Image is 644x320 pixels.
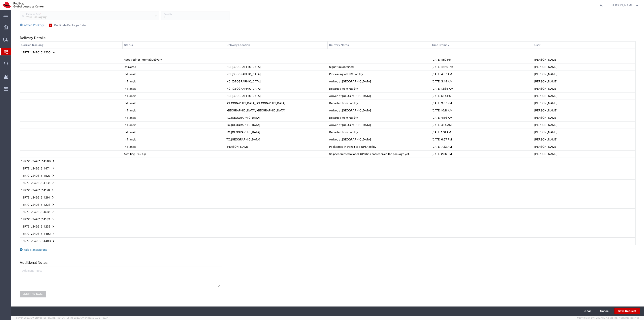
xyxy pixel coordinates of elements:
td: Arrived at [GEOGRAPHIC_DATA] [328,136,430,143]
td: NC, [GEOGRAPHIC_DATA] [225,71,328,78]
td: In-Transit [122,78,225,85]
button: [PERSON_NAME] [610,3,638,7]
span: 1ZR721V24261514205 [21,51,51,54]
button: Save Request [614,308,640,314]
span: 1ZR721V24261514474 [21,167,51,170]
span: 1ZR721V24261514509 [21,160,51,163]
span: 1ZR721V24261514170 [21,189,50,192]
td: [PERSON_NAME] [533,92,636,100]
h5: Additional Notes: [20,260,636,265]
span: 1ZR721V24261514492 [21,232,51,235]
td: In-Transit [122,114,225,121]
td: [PERSON_NAME] [533,56,636,63]
td: [DATE] 1:59 PM [430,56,533,63]
td: TX, [GEOGRAPHIC_DATA] [225,121,328,129]
td: [PERSON_NAME] [533,63,636,71]
img: logo [3,2,44,8]
th: User [533,41,636,49]
span: [DATE] 11:37:47 [94,317,110,319]
span: Attach Package [24,23,45,27]
td: [DATE] 3:44 AM [430,78,533,85]
th: Carrier Tracking [20,41,123,49]
td: [PERSON_NAME] [225,143,328,150]
td: NC, [GEOGRAPHIC_DATA] [225,63,328,71]
td: Received for Internal Delivery [122,56,225,63]
th: Delivery Location [225,41,328,49]
td: [DATE] 10:11 AM [430,107,533,114]
td: Shipper created a label, UPS has not received the package yet. [328,150,430,158]
td: NC, [GEOGRAPHIC_DATA] [225,92,328,100]
th: Time Stamp [430,41,533,49]
td: [DATE] 4:56 AM [430,114,533,121]
td: [PERSON_NAME] [533,150,636,158]
td: NC, [GEOGRAPHIC_DATA] [225,78,328,85]
table: Delivery Details: [20,41,636,245]
td: Signature obtained [328,63,430,71]
td: In-Transit [122,129,225,136]
td: [DATE] 12:35 AM [430,85,533,92]
td: Departed from Facility [328,85,430,92]
td: [DATE] 7:23 AM [430,143,533,150]
td: In-Transit [122,100,225,107]
span: Robert Lomax [611,3,634,7]
td: [PERSON_NAME] [533,114,636,121]
td: [PERSON_NAME] [533,107,636,114]
h5: Delivery Details: [20,36,636,40]
td: [DATE] 1:31 AM [430,129,533,136]
td: [DATE] 2:56 PM [430,150,533,158]
span: 1ZR721V24261514223 [21,203,50,206]
td: [DATE] 4:37 AM [430,71,533,78]
td: [DATE] 5:14 PM [430,92,533,100]
td: Arrived at [GEOGRAPHIC_DATA] [328,121,430,129]
td: Arrived at [GEOGRAPHIC_DATA] [328,92,430,100]
td: In-Transit [122,92,225,100]
td: Departed from Facility [328,100,430,107]
span: Copyright © [DATE]-[DATE] Agistix Inc., All Rights Reserved [577,316,639,320]
span: 1ZR721V24261514232 [21,225,50,228]
span: 1ZR721V24261514527 [21,174,50,177]
td: Awaiting Pick-Up [122,150,225,158]
span: Add Transit Event [24,248,47,251]
td: [PERSON_NAME] [533,129,636,136]
span: Client: 2025.16.0-b4dc8a9 [67,317,110,319]
td: [GEOGRAPHIC_DATA], [GEOGRAPHIC_DATA] [225,107,328,114]
td: [PERSON_NAME] [533,100,636,107]
td: [DATE] 4:14 AM [430,121,533,129]
span: [DATE] 11:54:36 [49,317,65,319]
td: [PERSON_NAME] [533,71,636,78]
td: Departed from Facility [328,114,430,121]
span: 1ZR721V24261514518 [21,210,50,214]
td: In-Transit [122,143,225,150]
td: [GEOGRAPHIC_DATA], [GEOGRAPHIC_DATA] [225,100,328,107]
label: Duplicate Package Data [49,24,86,27]
td: In-Transit [122,136,225,143]
span: 1ZR721V24261514189 [21,218,50,221]
td: [PERSON_NAME] [533,136,636,143]
td: [PERSON_NAME] [533,143,636,150]
td: [PERSON_NAME] [533,121,636,129]
td: In-Transit [122,85,225,92]
span: 1ZR721V24261514198 [21,181,50,185]
td: Arrived at [GEOGRAPHIC_DATA] [328,107,430,114]
td: [DATE] 6:57 PM [430,136,533,143]
td: TX, [GEOGRAPHIC_DATA] [225,129,328,136]
td: NC, [GEOGRAPHIC_DATA] [225,85,328,92]
a: Cancel [597,308,613,314]
td: [PERSON_NAME] [533,78,636,85]
td: Processing at UPS Facility [328,71,430,78]
td: Package is in transit to a UPS facility [328,143,430,150]
td: Departed from Facility [328,129,430,136]
td: In-Transit [122,107,225,114]
span: 1ZR721V24261514214 [21,196,50,199]
span: 1ZR721V24261514483 [21,239,51,243]
th: Status [122,41,225,49]
td: [DATE] 9:07 PM [430,100,533,107]
button: Clear [579,308,595,314]
td: TX, [GEOGRAPHIC_DATA] [225,114,328,121]
td: TX, [GEOGRAPHIC_DATA] [225,136,328,143]
td: In-Transit [122,121,225,129]
td: [PERSON_NAME] [533,85,636,92]
th: Delivery Notes [328,41,430,49]
span: Server: 2025.16.0-21b0bc45e7b [16,317,65,319]
td: Delivered [122,63,225,71]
